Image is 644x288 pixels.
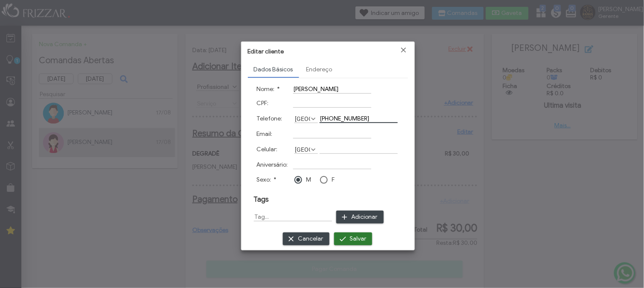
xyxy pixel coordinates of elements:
[306,176,312,183] label: M
[400,46,408,54] a: Fechar
[257,161,288,168] label: Aniversário:
[257,115,282,122] label: Telefone:
[257,146,278,153] label: Celular:
[257,85,280,93] label: Nome:
[283,232,329,245] button: Cancelar
[254,195,402,204] h3: Tags
[257,130,273,138] label: Email:
[352,211,378,223] span: Adicionar
[248,62,299,77] a: Dados Básicos
[257,176,277,183] label: Sexo:
[350,232,366,245] span: Salvar
[336,211,384,223] button: Adicionar
[320,114,398,123] input: (__) _____-__
[334,232,372,245] button: Salvar
[300,62,338,77] a: Endereço
[298,232,323,245] span: Cancelar
[294,145,310,153] label: [GEOGRAPHIC_DATA]
[254,212,332,221] input: Tag...
[248,48,284,55] span: Editar cliente
[257,100,269,107] label: CPF:
[332,176,335,183] label: F
[294,115,310,123] label: [GEOGRAPHIC_DATA]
